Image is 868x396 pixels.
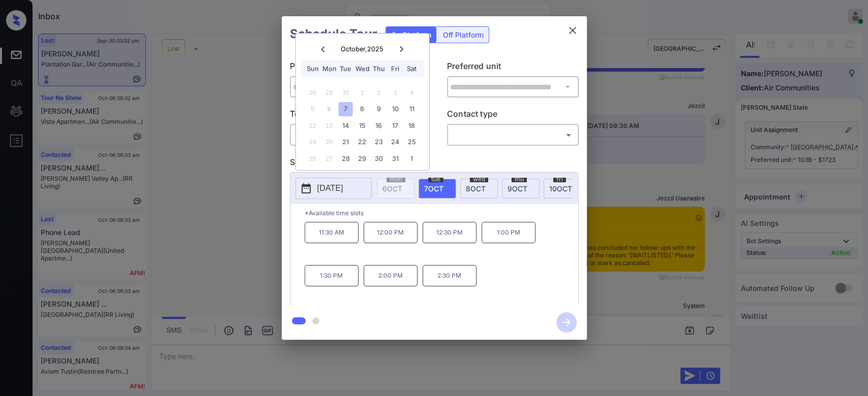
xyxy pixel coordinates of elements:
span: wed [470,176,488,182]
span: thu [512,176,527,182]
div: Not available Monday, October 27th, 2025 [322,152,336,166]
div: Not available Friday, October 3rd, 2025 [388,86,402,100]
p: Select slot [290,156,579,172]
div: Choose Thursday, October 30th, 2025 [372,152,385,166]
div: Not available Monday, September 29th, 2025 [322,86,336,100]
div: Not available Wednesday, October 1st, 2025 [355,86,369,100]
div: Tue [339,62,352,76]
div: Fri [388,62,402,76]
div: Not available Monday, October 6th, 2025 [322,102,336,116]
div: date-select [418,179,456,199]
div: Choose Saturday, October 18th, 2025 [405,119,418,133]
div: On Platform [386,27,436,43]
div: Wed [355,62,369,76]
span: fri [553,176,566,182]
div: Not available Thursday, October 2nd, 2025 [372,86,385,100]
div: date-select [460,179,498,199]
div: Mon [322,62,336,76]
div: Not available Monday, October 13th, 2025 [322,119,336,133]
div: Not available Sunday, October 19th, 2025 [306,135,319,149]
p: Contact type [447,108,579,124]
div: Sun [306,62,319,76]
p: 11:30 AM [305,222,358,243]
div: Not available Sunday, October 26th, 2025 [306,152,319,166]
p: [DATE] [317,182,343,194]
div: Choose Tuesday, October 28th, 2025 [339,152,352,166]
button: close [562,20,583,41]
div: Choose Friday, October 24th, 2025 [388,135,402,149]
div: Choose Wednesday, October 8th, 2025 [355,102,369,116]
div: Not available Sunday, October 12th, 2025 [306,119,319,133]
div: Sat [405,62,418,76]
div: Not available Monday, October 20th, 2025 [322,135,336,149]
div: Choose Thursday, October 16th, 2025 [372,119,385,133]
span: tue [428,176,443,182]
div: Not available Tuesday, September 30th, 2025 [339,86,352,100]
p: 2:00 PM [364,265,417,286]
span: 9 OCT [507,184,527,193]
button: btn-next [550,309,583,336]
p: 12:00 PM [364,222,417,243]
div: Choose Saturday, October 11th, 2025 [405,102,418,116]
div: Choose Wednesday, October 15th, 2025 [355,119,369,133]
p: 1:00 PM [482,222,535,243]
div: Choose Wednesday, October 29th, 2025 [355,152,369,166]
div: Choose Thursday, October 9th, 2025 [372,102,385,116]
div: Choose Tuesday, October 7th, 2025 [339,102,352,116]
div: Choose Thursday, October 23rd, 2025 [372,135,385,149]
span: 7 OCT [424,184,443,193]
div: Choose Friday, October 10th, 2025 [388,102,402,116]
div: Choose Friday, October 31st, 2025 [388,152,402,166]
p: 2:30 PM [423,265,476,286]
div: month 2025-10 [299,84,426,167]
div: Off Platform [438,27,489,43]
div: Choose Tuesday, October 14th, 2025 [339,119,352,133]
span: 10 OCT [549,184,572,193]
div: Not available Sunday, October 5th, 2025 [306,102,319,116]
div: Choose Wednesday, October 22nd, 2025 [355,135,369,149]
div: October , 2025 [341,45,383,53]
p: Preferred community [290,60,422,76]
div: Choose Saturday, October 25th, 2025 [405,135,418,149]
div: Not available Sunday, September 28th, 2025 [306,86,319,100]
p: *Available time slots [305,204,578,222]
div: date-select [502,179,540,199]
div: Choose Tuesday, October 21st, 2025 [339,135,352,149]
div: Choose Friday, October 17th, 2025 [388,119,402,133]
div: date-select [544,179,581,199]
p: 12:30 PM [423,222,476,243]
p: 1:30 PM [305,265,358,286]
div: Thu [372,62,385,76]
div: Choose Saturday, November 1st, 2025 [405,152,418,166]
p: Tour type [290,108,422,124]
button: [DATE] [295,178,372,199]
h2: Schedule Tour [282,16,385,52]
div: In Person [292,126,419,143]
p: Preferred unit [447,60,579,76]
div: Not available Saturday, October 4th, 2025 [405,86,418,100]
span: 8 OCT [466,184,486,193]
